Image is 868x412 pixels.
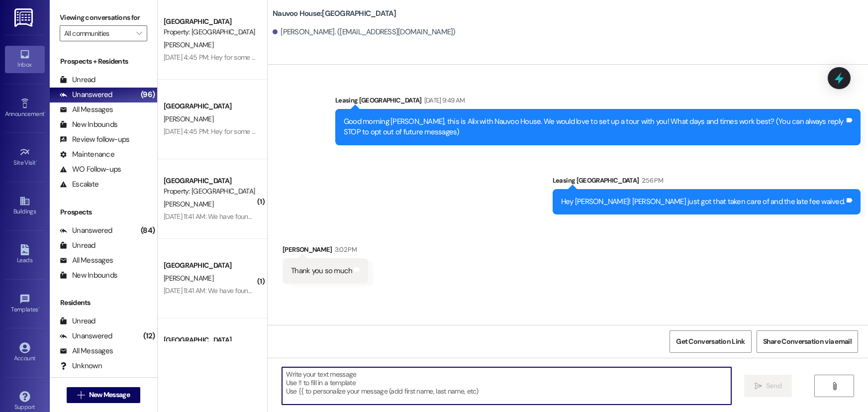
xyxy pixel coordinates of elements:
span: [PERSON_NAME] [164,114,213,123]
div: Escalate [60,179,98,190]
a: Leads [5,241,45,268]
a: Inbox [5,46,45,73]
div: [DATE] 9:49 AM [422,95,465,105]
div: [DATE] 11:41 AM: We have found the documents and needs actions section, but there is nothing there. [164,212,453,221]
div: All Messages [60,346,113,356]
div: (12) [141,328,157,344]
div: Good morning [PERSON_NAME], this is Alix with Nauvoo House. We would love to set up a tour with y... [344,116,845,138]
div: Unanswered [60,331,112,341]
div: Leasing [GEOGRAPHIC_DATA] [553,175,861,189]
div: (84) [138,223,157,238]
div: [GEOGRAPHIC_DATA] [164,176,256,186]
div: Unread [60,316,96,326]
div: New Inbounds [60,270,117,281]
div: Maintenance [60,149,114,160]
i:  [77,391,85,399]
span: [PERSON_NAME] [164,40,213,49]
button: Get Conversation Link [670,330,751,353]
a: Buildings [5,193,45,219]
div: Leasing [GEOGRAPHIC_DATA] [335,95,861,109]
div: All Messages [60,104,113,115]
div: [GEOGRAPHIC_DATA] [164,101,256,111]
div: Unread [60,240,96,251]
b: Nauvoo House: [GEOGRAPHIC_DATA] [273,8,396,19]
div: Property: [GEOGRAPHIC_DATA] [164,27,256,37]
div: Unanswered [60,90,112,100]
span: New Message [89,390,130,400]
div: Thank you so much [291,266,352,276]
span: Share Conversation via email [763,336,852,347]
input: All communities [64,25,131,41]
a: Account [5,339,45,366]
div: Property: [GEOGRAPHIC_DATA] [164,186,256,197]
span: [PERSON_NAME] [164,274,213,283]
button: Share Conversation via email [757,330,858,353]
button: Send [744,375,792,397]
div: New Inbounds [60,119,117,130]
a: Templates • [5,291,45,317]
div: 3:02 PM [332,244,357,255]
div: WO Follow-ups [60,164,121,175]
i:  [755,382,762,390]
div: [PERSON_NAME] [283,244,368,258]
div: Unread [60,75,96,85]
div: Unknown [60,361,102,371]
span: • [44,109,46,116]
div: Prospects [50,207,157,217]
span: Send [766,381,781,391]
div: All Messages [60,255,113,266]
button: New Message [67,387,140,403]
div: [GEOGRAPHIC_DATA] [164,260,256,271]
span: • [36,158,37,165]
div: Review follow-ups [60,134,129,145]
a: Site Visit • [5,144,45,171]
div: [DATE] 11:41 AM: We have found the documents and needs actions section, but there is nothing there. [164,286,453,295]
span: Get Conversation Link [676,336,745,347]
div: (96) [138,87,157,103]
span: • [38,305,40,311]
div: [GEOGRAPHIC_DATA] [164,16,256,27]
span: [PERSON_NAME] [164,200,213,208]
div: [DATE] 4:45 PM: Hey for some reason my balance isn't showing up in resident portal [164,53,404,62]
label: Viewing conversations for [60,10,147,25]
img: ResiDesk Logo [14,8,35,27]
div: [DATE] 4:45 PM: Hey for some reason my balance isn't showing up in resident portal [164,127,404,136]
div: [PERSON_NAME]. ([EMAIL_ADDRESS][DOMAIN_NAME]) [273,27,456,37]
div: Residents [50,298,157,308]
div: Hey [PERSON_NAME]! [PERSON_NAME] just got that taken care of and the late fee waived. [561,197,845,207]
div: 2:56 PM [639,175,663,186]
div: Prospects + Residents [50,56,157,67]
div: Unanswered [60,225,112,236]
i:  [136,29,142,37]
div: [GEOGRAPHIC_DATA] [164,335,256,345]
i:  [831,382,838,390]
